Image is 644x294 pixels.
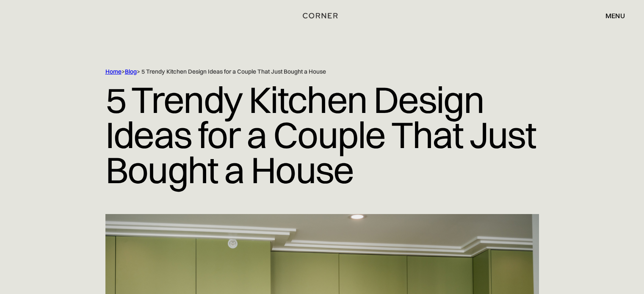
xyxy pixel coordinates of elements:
[125,68,137,75] a: Blog
[605,12,625,19] div: menu
[105,68,122,75] a: Home
[300,10,344,21] a: home
[105,68,503,76] div: > > 5 Trendy Kitchen Design Ideas for a Couple That Just Bought a House
[105,76,539,194] h1: 5 Trendy Kitchen Design Ideas for a Couple That Just Bought a House
[597,8,625,23] div: menu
